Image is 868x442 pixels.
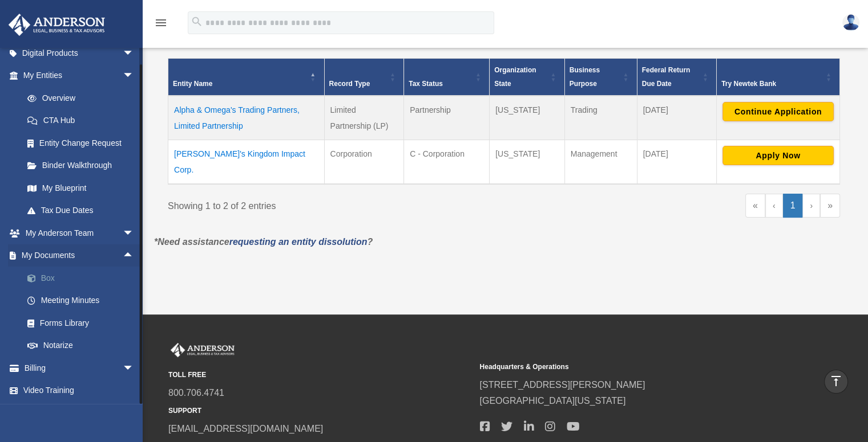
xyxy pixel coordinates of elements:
[168,424,323,433] a: [EMAIL_ADDRESS][DOMAIN_NAME]
[8,244,151,267] a: My Documentsarrow_drop_up
[191,15,203,28] i: search
[123,42,146,65] span: arrow_drop_down
[173,80,212,88] span: Entity Name
[722,146,834,165] button: Apply Now
[802,194,820,218] a: Next
[564,58,637,96] th: Business Purpose: Activate to sort
[8,42,151,64] a: Digital Productsarrow_drop_down
[716,58,839,96] th: Try Newtek Bank : Activate to sort
[324,140,404,184] td: Corporation
[479,396,625,406] a: [GEOGRAPHIC_DATA][US_STATE]
[490,140,565,184] td: [US_STATE]
[324,96,404,140] td: Limited Partnership (LP)
[783,194,803,218] a: 1
[8,357,151,379] a: Billingarrow_drop_down
[16,132,146,154] a: Entity Change Request
[16,154,146,177] a: Binder Walkthrough
[494,66,536,88] span: Organization State
[16,267,151,289] a: Box
[824,370,848,394] a: vertical_align_top
[154,20,168,30] a: menu
[404,58,490,96] th: Tax Status: Activate to sort
[564,96,637,140] td: Trading
[324,58,404,96] th: Record Type: Activate to sort
[168,405,471,417] small: SUPPORT
[637,58,716,96] th: Federal Return Due Date: Activate to sort
[229,237,368,247] a: requesting an entity dissolution
[745,194,765,218] a: First
[168,140,325,184] td: [PERSON_NAME]'s Kingdom Impact Corp.
[490,96,565,140] td: [US_STATE]
[123,64,146,88] span: arrow_drop_down
[8,379,151,402] a: Video Training
[154,16,168,30] i: menu
[168,194,495,214] div: Showing 1 to 2 of 2 entries
[765,194,783,218] a: Previous
[16,177,146,199] a: My Blueprint
[564,140,637,184] td: Management
[16,199,146,222] a: Tax Due Dates
[168,388,224,398] a: 800.706.4741
[16,334,151,357] a: Notarize
[637,96,716,140] td: [DATE]
[404,140,490,184] td: C - Corporation
[123,222,146,245] span: arrow_drop_down
[570,66,600,88] span: Business Purpose
[479,361,782,373] small: Headquarters & Operations
[168,369,471,381] small: TOLL FREE
[820,194,840,218] a: Last
[329,80,370,88] span: Record Type
[404,96,490,140] td: Partnership
[637,140,716,184] td: [DATE]
[722,102,834,121] button: Continue Application
[123,357,146,380] span: arrow_drop_down
[8,222,151,244] a: My Anderson Teamarrow_drop_down
[842,14,859,31] img: User Pic
[16,109,146,132] a: CTA Hub
[16,312,151,334] a: Forms Library
[479,380,645,390] a: [STREET_ADDRESS][PERSON_NAME]
[154,237,373,247] em: *Need assistance ?
[16,87,140,109] a: Overview
[168,96,325,140] td: Alpha & Omega's Trading Partners, Limited Partnership
[168,58,325,96] th: Entity Name: Activate to invert sorting
[490,58,565,96] th: Organization State: Activate to sort
[123,244,146,268] span: arrow_drop_up
[8,64,146,87] a: My Entitiesarrow_drop_down
[409,80,443,88] span: Tax Status
[5,14,108,36] img: Anderson Advisors Platinum Portal
[642,66,691,88] span: Federal Return Due Date
[16,289,151,312] a: Meeting Minutes
[829,374,843,388] i: vertical_align_top
[168,343,237,358] img: Anderson Advisors Platinum Portal
[721,77,822,91] div: Try Newtek Bank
